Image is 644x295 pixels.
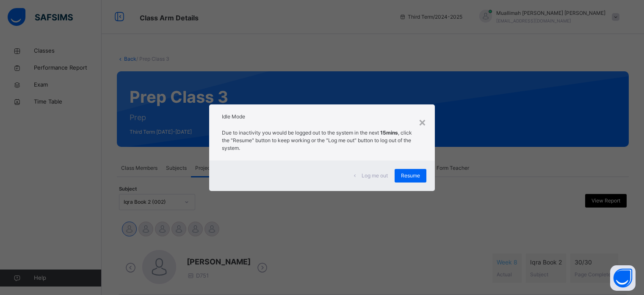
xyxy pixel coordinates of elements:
[362,172,388,180] span: Log me out
[222,113,422,121] h2: Idle Mode
[610,265,636,291] button: Open asap
[401,172,420,180] span: Resume
[222,129,422,152] p: Due to inactivity you would be logged out to the system in the next , click the "Resume" button t...
[380,129,398,136] strong: 15mins
[418,113,426,131] div: ×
